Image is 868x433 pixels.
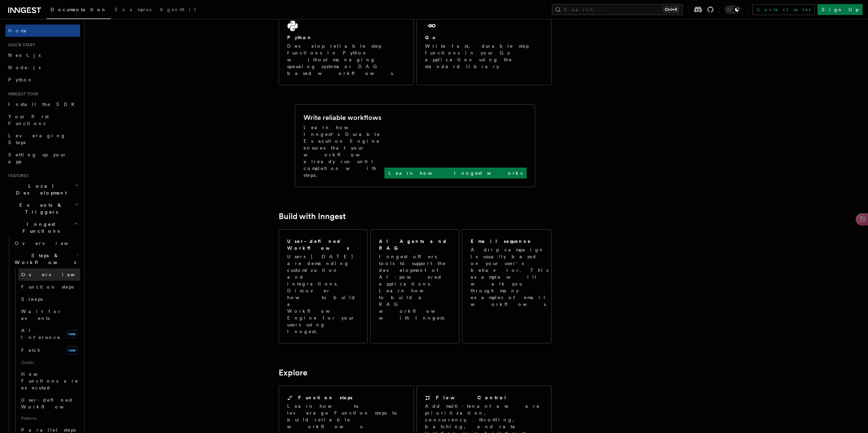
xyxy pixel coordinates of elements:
span: Patterns [18,413,80,424]
a: Documentation [46,2,111,19]
kbd: Ctrl+K [663,6,679,13]
h2: Function steps [298,394,353,401]
a: Learn how Inngest works [384,168,527,179]
a: Overview [18,268,80,281]
span: Parallel steps [21,427,76,433]
span: Wait for events [21,309,62,321]
span: Python [8,77,33,82]
a: Function steps [18,281,80,293]
p: Users [DATE] are demanding customization and integrations. Discover how to build a Workflow Engin... [287,253,359,335]
a: Wait for events [18,305,80,324]
a: Sleeps [18,293,80,305]
span: Setting up your app [8,152,67,164]
span: Documentation [50,7,107,12]
span: Sleeps [21,296,43,302]
span: new [66,330,77,338]
span: Install the SDK [8,102,79,107]
span: Events & Triggers [5,202,74,215]
a: Fetchnew [18,343,80,357]
span: How Functions are executed [21,371,78,390]
span: Next.js [8,52,41,58]
span: AgentKit [160,7,196,12]
a: AI Inferencenew [18,324,80,343]
span: Function steps [21,284,74,290]
p: Learn how to leverage Function steps to build reliable workflows. [287,403,405,430]
h2: AI Agents and RAG [379,238,452,251]
a: Examples [111,2,156,18]
button: Events & Triggers [5,199,80,218]
a: User-defined WorkflowsUsers [DATE] are demanding customization and integrations. Discover how to ... [279,229,368,343]
button: Local Development [5,180,80,199]
a: AI Agents and RAGInngest offers tools to support the development of AI-powered applications. Lear... [370,229,459,343]
a: GoWrite fast, durable step functions in your Go application using the standard library. [416,11,551,85]
a: Setting up your app [5,149,80,168]
a: Node.js [5,61,80,74]
h2: Python [287,34,312,41]
a: AgentKit [156,2,200,18]
a: Explore [279,368,307,377]
h2: User-defined Workflows [287,238,359,251]
h2: Go [425,34,437,41]
h2: Email sequence [471,238,531,245]
p: Inngest offers tools to support the development of AI-powered applications. Learn how to build a ... [379,253,452,321]
p: Write fast, durable step functions in your Go application using the standard library. [425,43,543,70]
a: Your first Functions [5,110,80,129]
span: Home [8,27,27,34]
span: Steps & Workflows [12,252,76,266]
span: Guides [18,357,80,368]
span: AI Inference [21,328,61,340]
span: Features [5,173,28,179]
a: Sign Up [818,4,863,15]
a: Build with Inngest [279,212,346,221]
a: Python [5,74,80,86]
button: Search...Ctrl+K [552,4,683,15]
span: new [66,346,77,354]
span: Overview [21,272,91,277]
span: Quick start [5,42,35,48]
a: Install the SDK [5,98,80,110]
a: PythonDevelop reliable step functions in Python without managing queueing systems or DAG based wo... [279,11,414,85]
p: Learn how Inngest's Durable Execution Engine ensures that your workflow already run until complet... [304,124,384,179]
button: Steps & Workflows [12,249,80,268]
p: A drip campaign is usually based on your user's behavior. This example will walk you through many... [471,246,551,308]
span: Fetch [21,347,41,353]
span: Local Development [5,183,74,196]
p: Learn how Inngest works [388,170,523,176]
span: Leveraging Steps [8,133,66,145]
p: Develop reliable step functions in Python without managing queueing systems or DAG based workflows. [287,43,405,77]
a: Overview [12,237,80,249]
a: Home [5,25,80,37]
span: User-defined Workflows [21,397,83,409]
span: Overview [15,241,85,246]
span: Your first Functions [8,114,49,126]
h2: Flow Control [436,394,507,401]
span: Inngest Functions [5,221,74,234]
h2: Write reliable workflows [304,113,381,122]
a: Leveraging Steps [5,129,80,149]
a: Next.js [5,49,80,61]
span: Node.js [8,65,41,70]
a: Contact sales [752,4,815,15]
a: How Functions are executed [18,368,80,394]
a: User-defined Workflows [18,394,80,413]
span: Examples [115,7,151,12]
button: Toggle dark mode [725,5,741,14]
span: Inngest tour [5,91,38,97]
button: Inngest Functions [5,218,80,237]
a: Email sequenceA drip campaign is usually based on your user's behavior. This example will walk yo... [462,229,551,343]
